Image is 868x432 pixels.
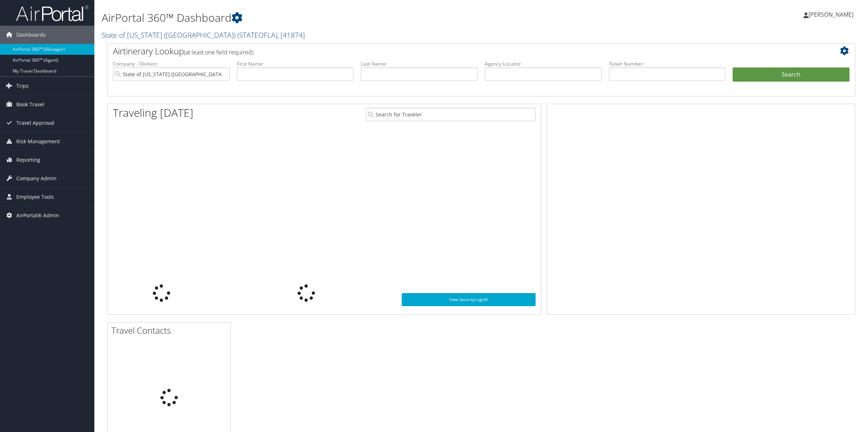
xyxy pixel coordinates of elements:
span: Employee Tools [16,188,54,206]
span: Risk Management [16,132,60,151]
button: Search [733,67,849,82]
a: View SecurityLogic® [402,293,535,306]
h1: AirPortal 360™ Dashboard [102,10,608,25]
h2: Airtinerary Lookup [113,45,787,57]
span: Trips [16,77,29,95]
input: Search for Traveler [366,108,536,121]
span: AirPortal® Admin [16,206,59,225]
label: First Name: [237,60,354,67]
span: Reporting [16,151,40,169]
span: Book Travel [16,95,44,114]
span: (at least one field required) [184,48,253,56]
h2: Travel Contacts [111,324,230,337]
span: Travel Approval [16,114,54,132]
span: Dashboards [16,26,46,44]
h1: Traveling [DATE] [113,105,193,120]
label: Last Name: [361,60,478,67]
label: Company - Division: [113,60,230,67]
span: Company Admin [16,169,57,188]
label: Agency Locator: [485,60,602,67]
span: , [ 41874 ] [277,30,305,40]
label: Ticket Number: [609,60,726,67]
a: [PERSON_NAME] [803,4,861,25]
span: [PERSON_NAME] [808,11,853,18]
a: State of [US_STATE] ([GEOGRAPHIC_DATA]) [102,30,305,40]
img: airportal-logo.png [16,5,89,22]
span: ( STATEOFLA ) [237,30,277,40]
